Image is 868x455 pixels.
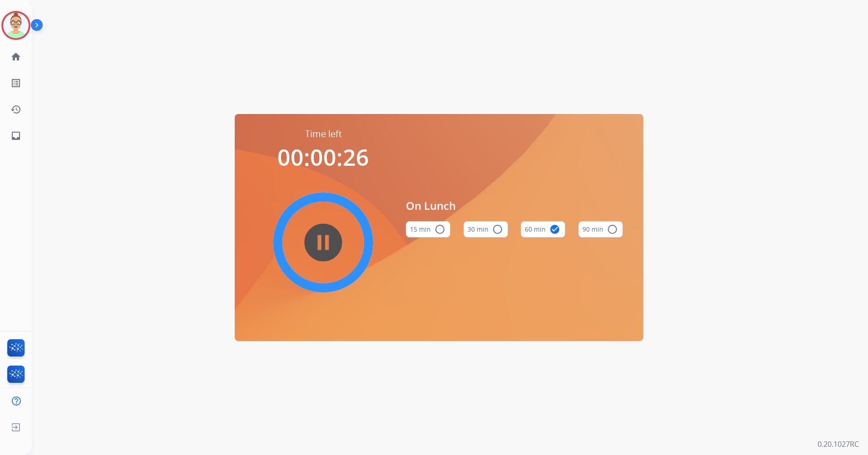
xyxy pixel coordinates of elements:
[434,224,445,235] mat-icon: radio_button_unchecked
[305,128,342,140] span: Time left
[578,221,623,237] button: 90 min
[3,13,29,38] img: avatar
[521,221,565,237] button: 60 min
[607,224,618,235] mat-icon: radio_button_unchecked
[818,439,859,450] p: 0.20.1027RC
[406,198,623,214] span: On Lunch
[10,51,21,62] mat-icon: home
[406,221,450,237] button: 15 min
[10,78,21,89] mat-icon: list_alt
[464,221,508,237] button: 30 min
[10,130,21,141] mat-icon: inbox
[277,142,369,173] span: 00:00:26
[549,224,560,235] mat-icon: check_circle
[10,104,21,115] mat-icon: history
[318,237,329,248] mat-icon: pause_circle_filled
[492,224,503,235] mat-icon: radio_button_unchecked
